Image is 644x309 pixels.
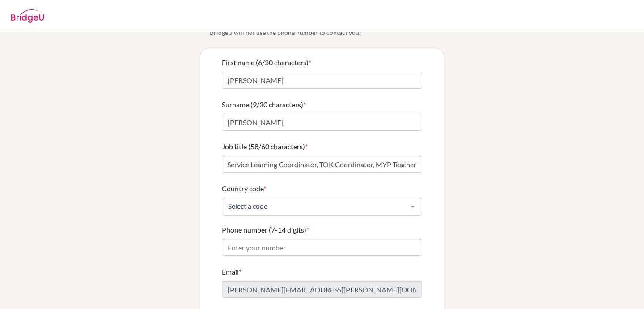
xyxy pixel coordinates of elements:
[11,9,44,23] img: BridgeU logo
[222,239,422,256] input: Enter your number
[222,114,422,131] input: Enter your surname
[222,156,422,173] input: Enter your job title
[226,202,404,211] span: Select a code
[222,57,311,68] label: First name (6/30 characters)
[222,267,241,277] label: Email*
[222,141,308,152] label: Job title (58/60 characters)
[222,72,422,89] input: Enter your first name
[222,99,306,110] label: Surname (9/30 characters)
[222,224,309,235] label: Phone number (7-14 digits)
[222,183,266,194] label: Country code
